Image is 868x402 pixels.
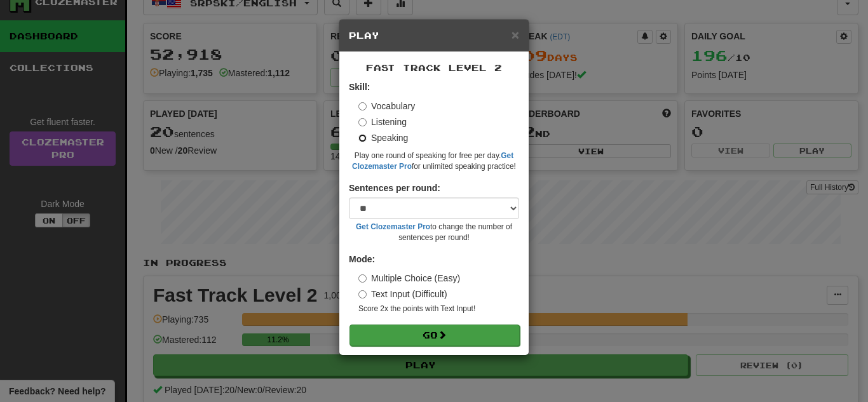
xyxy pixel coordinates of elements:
small: Score 2x the points with Text Input ! [358,304,519,314]
span: × [512,27,519,42]
button: Go [349,325,520,346]
input: Listening [358,118,367,126]
span: Fast Track Level 2 [366,62,502,73]
label: Multiple Choice (Easy) [358,272,460,285]
strong: Mode: [349,254,375,264]
label: Text Input (Difficult) [358,288,447,300]
button: Close [512,28,519,41]
label: Vocabulary [358,100,415,112]
small: Play one round of speaking for free per day. for unlimited speaking practice! [349,151,519,172]
strong: Skill: [349,82,370,92]
label: Listening [358,116,407,128]
input: Vocabulary [358,102,367,111]
input: Multiple Choice (Easy) [358,274,367,283]
a: Get Clozemaster Pro [356,222,430,231]
small: to change the number of sentences per round! [349,222,519,243]
input: Text Input (Difficult) [358,290,367,298]
label: Sentences per round: [349,182,440,194]
label: Speaking [358,131,408,144]
input: Speaking [358,134,367,142]
h5: Play [349,29,519,42]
